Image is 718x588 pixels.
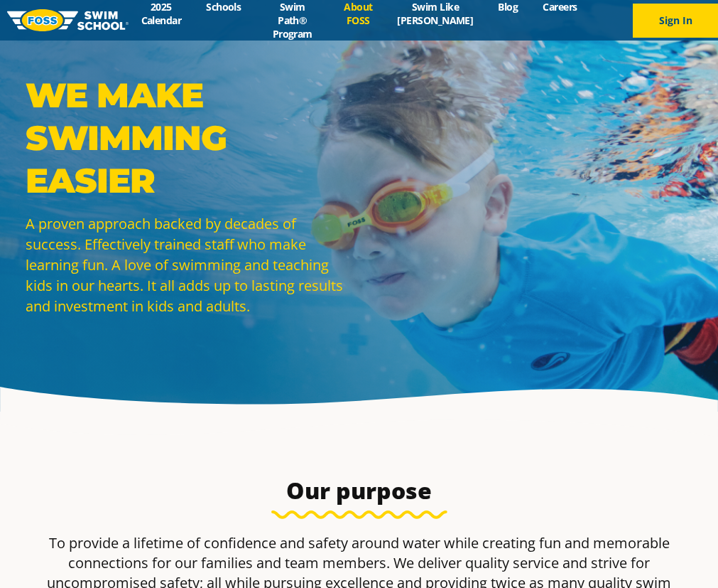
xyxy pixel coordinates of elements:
[26,213,352,316] p: A proven approach backed by decades of success. Effectively trained staff who make learning fun. ...
[633,4,718,38] button: Sign In
[7,9,129,31] img: FOSS Swim School Logo
[26,74,352,202] p: WE MAKE SWIMMING EASIER
[24,476,695,505] h3: Our purpose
